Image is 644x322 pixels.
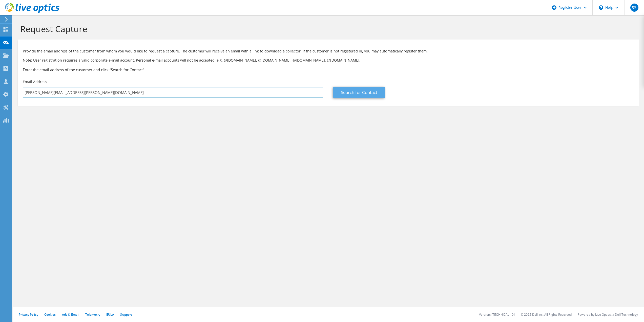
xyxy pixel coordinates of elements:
a: Telemetry [85,312,100,317]
a: Search for Contact [333,87,385,98]
h1: Request Capture [20,24,634,34]
a: Support [120,312,132,317]
li: Powered by Live Optics, a Dell Technology [578,312,638,317]
p: Note: User registration requires a valid corporate e-mail account. Personal e-mail accounts will ... [23,58,634,63]
a: Ads & Email [62,312,79,317]
a: Privacy Policy [19,312,38,317]
li: Version: [TECHNICAL_ID] [479,312,515,317]
p: Provide the email address of the customer from whom you would like to request a capture. The cust... [23,48,634,54]
h3: Enter the email address of the customer and click “Search for Contact”. [23,67,634,72]
li: © 2025 Dell Inc. All Rights Reserved [521,312,572,317]
svg: \n [599,5,603,10]
label: Email Address [23,79,47,84]
a: EULA [106,312,114,317]
a: Cookies [44,312,56,317]
span: SS [630,4,638,12]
